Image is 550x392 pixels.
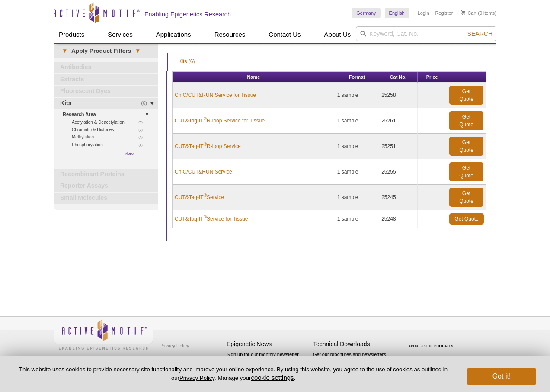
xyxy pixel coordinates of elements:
[379,134,417,159] td: 25251
[131,47,144,55] span: ▾
[54,62,158,73] a: Antibodies
[72,119,147,126] a: (5)Acetylation & Deacetylation
[335,72,379,83] th: Format
[461,10,476,16] a: Cart
[449,162,483,181] a: Get Quote
[335,83,379,108] td: 1 sample
[63,110,153,119] a: Research Area
[461,8,496,18] li: (0 items)
[72,126,147,133] a: (5)Chromatin & Histones
[72,133,147,141] a: (5)Methylation
[335,134,379,159] td: 1 sample
[251,374,294,381] button: cookie settings
[204,193,207,198] sup: ®
[449,188,483,207] a: Get Quote
[14,366,453,382] p: This website uses cookies to provide necessary site functionality and improve your online experie...
[467,368,536,385] button: Got it!
[175,215,248,223] a: CUT&Tag-IT®Service for Tissue
[449,111,483,130] a: Get Quote
[122,153,136,157] a: More
[209,26,251,43] a: Resources
[175,91,256,99] a: ChIC/CUT&RUN Service for Tissue
[204,116,207,121] sup: ®
[409,344,454,347] a: ABOUT SSL CERTIFICATES
[449,213,484,225] a: Get Quote
[335,159,379,185] td: 1 sample
[465,30,495,38] button: Search
[54,317,153,352] img: Active Motif,
[227,351,309,380] p: Sign up for our monthly newsletter highlighting recent publications in the field of epigenetics.
[400,332,464,351] table: Click to Verify - This site chose Symantec SSL for secure e-commerce and confidential communicati...
[144,10,231,18] h2: Enabling Epigenetics Research
[54,44,158,58] a: ▾Apply Product Filters▾
[435,10,453,16] a: Register
[204,215,207,219] sup: ®
[263,26,306,43] a: Contact Us
[385,8,409,18] a: English
[449,86,483,105] a: Get Quote
[54,193,158,204] a: Small Molecules
[175,168,232,176] a: ChIC/CUT&RUN Service
[54,98,158,109] a: (6)Kits
[175,117,265,125] a: CUT&Tag-IT®R-loop Service for Tissue
[54,180,158,192] a: Reporter Assays
[54,74,158,85] a: Extracts
[157,339,191,352] a: Privacy Policy
[379,210,417,228] td: 25248
[175,142,241,150] a: CUT&Tag-IT®R-loop Service
[175,193,224,201] a: CUT&Tag-IT®Service
[157,352,203,365] a: Terms & Conditions
[461,10,465,15] img: Your Cart
[138,126,147,133] span: (5)
[467,30,492,37] span: Search
[418,72,448,83] th: Price
[102,26,138,43] a: Services
[173,72,335,83] th: Name
[138,133,147,141] span: (5)
[379,108,417,134] td: 25261
[356,26,496,41] input: Keyword, Cat. No.
[227,341,309,348] h4: Epigenetic News
[335,210,379,228] td: 1 sample
[379,83,417,108] td: 25258
[319,26,356,43] a: About Us
[335,108,379,134] td: 1 sample
[449,137,483,156] a: Get Quote
[418,10,429,16] a: Login
[72,141,147,148] a: (5)Phosphorylation
[168,53,205,71] a: Kits (6)
[313,341,395,348] h4: Technical Downloads
[313,351,395,373] p: Get our brochures and newsletters, or request them by mail.
[151,26,196,43] a: Applications
[335,185,379,210] td: 1 sample
[124,150,134,157] span: More
[432,8,433,18] li: |
[54,169,158,180] a: Recombinant Proteins
[58,47,71,55] span: ▾
[379,159,417,185] td: 25255
[204,142,207,147] sup: ®
[54,86,158,97] a: Fluorescent Dyes
[379,185,417,210] td: 25245
[379,72,417,83] th: Cat No.
[138,141,147,148] span: (5)
[54,26,90,43] a: Products
[179,375,214,381] a: Privacy Policy
[352,8,380,18] a: Germany
[138,119,147,126] span: (5)
[141,98,152,109] span: (6)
